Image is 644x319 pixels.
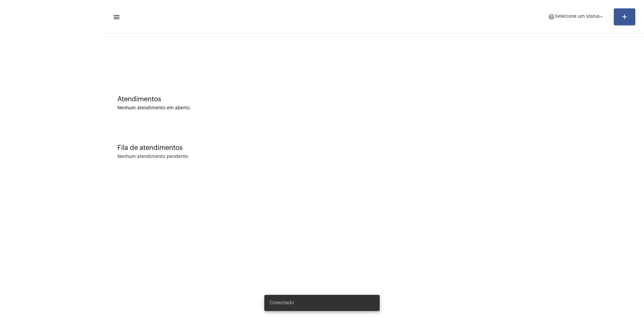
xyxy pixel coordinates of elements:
[598,14,604,20] mat-icon: arrow_drop_down
[544,10,608,23] button: Selecione um status
[548,13,555,20] mat-icon: help
[621,13,629,21] mat-icon: add
[270,300,294,306] span: Conectado
[117,106,627,111] div: Nenhum atendimento em aberto.
[117,154,189,159] div: Nenhum atendimento pendente.
[113,13,119,21] mat-icon: sidenav icon
[555,14,600,19] span: Selecione um status
[117,96,627,103] div: Atendimentos
[117,144,627,152] div: Fila de atendimentos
